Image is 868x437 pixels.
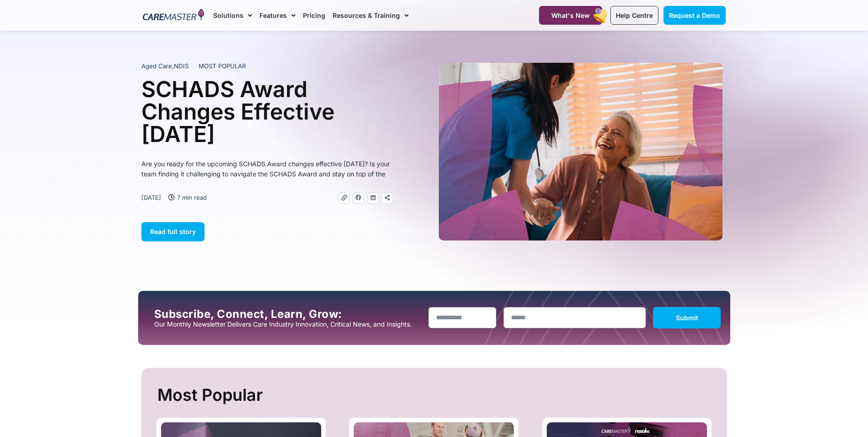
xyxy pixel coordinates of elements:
[616,11,653,19] span: Help Centre
[669,11,720,19] span: Request a Demo
[175,192,207,202] span: 7 min read
[141,222,205,241] a: Read full story
[653,307,721,328] button: Submit
[154,321,421,328] p: Our Monthly Newsletter Delivers Care Industry Innovation, Critical News, and Insights.
[157,382,713,409] h2: Most Popular
[539,6,602,25] a: What's New
[199,62,246,71] span: MOST POPULAR
[663,6,726,25] a: Request a Demo
[439,63,722,240] img: A heartwarming moment where a support worker in a blue uniform, with a stethoscope draped over he...
[141,194,161,201] time: [DATE]
[141,62,172,70] span: Aged Care
[154,308,421,321] h2: Subscribe, Connect, Learn, Grow:
[150,228,196,235] span: Read full story
[141,78,393,145] h1: SCHADS Award Changes Effective [DATE]
[141,159,393,179] p: Are you ready for the upcoming SCHADS Award changes effective [DATE]? Is your team finding it cha...
[143,9,205,22] img: CareMaster Logo
[174,62,189,70] span: NDIS
[610,6,658,25] a: Help Centre
[676,314,698,322] span: Submit
[141,62,189,70] span: ,
[551,11,590,19] span: What's New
